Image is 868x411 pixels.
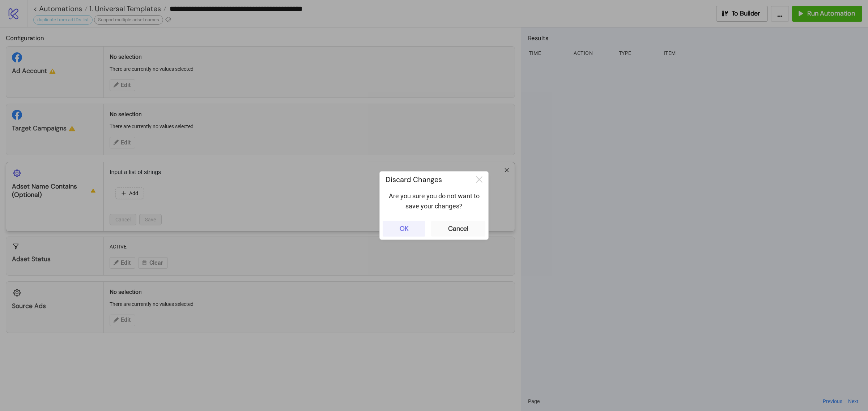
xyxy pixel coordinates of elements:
[431,221,485,237] button: Cancel
[448,225,468,233] div: Cancel
[380,172,470,188] div: Discard Changes
[400,225,409,233] div: OK
[383,221,425,237] button: OK
[386,191,482,212] p: Are you sure you do not want to save your changes?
